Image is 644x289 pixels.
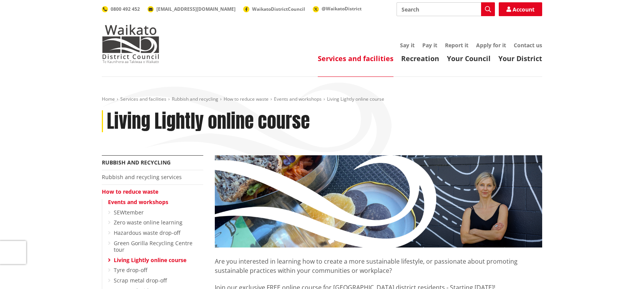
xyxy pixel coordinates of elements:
a: Recreation [401,54,439,63]
a: Tyre drop-off [114,266,147,274]
span: 0800 492 452 [111,6,140,12]
a: Hazardous waste drop-off [114,229,180,236]
input: Search input [397,2,495,16]
a: Account [499,2,542,16]
a: WaikatoDistrictCouncil [243,6,305,12]
span: @WaikatoDistrict [322,5,362,12]
a: Home [102,96,115,102]
a: Services and facilities [318,54,393,63]
a: Zero waste online learning [114,219,183,226]
a: Green Gorilla Recycling Centre tour [114,239,193,253]
a: SEWtember [114,209,144,216]
span: [EMAIL_ADDRESS][DOMAIN_NAME] [156,6,236,12]
a: Rubbish and recycling [102,159,171,166]
p: Are you interested in learning how to create a more sustainable lifestyle, or passionate about pr... [215,247,542,275]
span: WaikatoDistrictCouncil [252,6,305,12]
a: Contact us [514,42,542,49]
a: [EMAIL_ADDRESS][DOMAIN_NAME] [148,6,236,12]
a: @WaikatoDistrict [313,5,362,12]
a: Events and workshops [274,96,322,102]
a: Scrap metal drop-off [114,277,167,284]
a: Rubbish and recycling [172,96,218,102]
a: How to reduce waste [224,96,269,102]
a: Living Lightly online course [114,256,186,264]
h1: Living Lightly online course [107,110,310,133]
a: How to reduce waste [102,188,158,195]
a: Pay it [422,42,437,49]
span: Living Lightly online course [327,96,384,102]
img: Waikato District Council - Te Kaunihera aa Takiwaa o Waikato [102,25,159,63]
a: Apply for it [476,42,506,49]
a: Services and facilities [120,96,166,102]
a: 0800 492 452 [102,6,140,12]
a: Events and workshops [108,198,168,206]
a: Report it [445,42,468,49]
a: Rubbish and recycling services [102,173,182,181]
nav: breadcrumb [102,96,542,103]
a: Your District [498,54,542,63]
a: Say it [400,42,415,49]
img: Living Lightly banner [215,155,542,247]
a: Your Council [447,54,491,63]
